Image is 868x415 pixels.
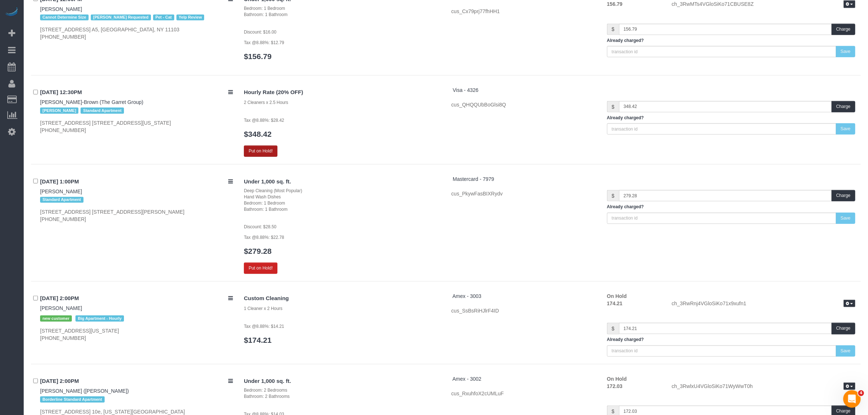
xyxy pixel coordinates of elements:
strong: 156.79 [607,1,623,7]
span: Pet - Cat [153,15,174,20]
button: Put on Hold! [244,146,277,157]
div: Bedroom: 2 Bedrooms [244,387,440,393]
input: transaction id [607,46,836,57]
input: transaction id [607,345,836,357]
a: [PERSON_NAME] [40,189,82,194]
div: Tags [40,312,233,323]
h4: Under 1,000 sq. ft. [244,378,440,384]
a: [PERSON_NAME]-Brown (The Garret Group) [40,99,143,105]
a: $348.42 [244,130,272,138]
span: new customer [40,315,72,321]
div: cus_PkywFasBIXRydv [451,190,596,197]
span: Big Apartment - Hourly [75,315,124,321]
div: cus_Cx79prj77fhHH1 [451,8,596,15]
div: Deep Cleaning (Most Popular) [244,188,440,194]
a: [PERSON_NAME] [40,305,82,311]
div: Tags [40,106,233,115]
div: ch_3RwRnj4VGloSiKo71x9xufn1 [666,300,861,309]
div: [STREET_ADDRESS] [STREET_ADDRESS][PERSON_NAME] [40,208,233,223]
hm-ph: [PHONE_NUMBER] [40,34,86,40]
span: $ [607,190,619,201]
button: Charge [832,101,855,112]
input: transaction id [607,123,836,135]
div: Bedroom: 1 Bedroom [244,5,440,12]
div: Bathroom: 1 Bathroom [244,206,440,213]
hm-ph: [PHONE_NUMBER] [40,127,86,133]
div: ch_3RwMTs4VGloSiKo71CBUSE8Z [666,0,861,9]
iframe: Intercom live chat [843,390,861,408]
a: [PERSON_NAME] ([PERSON_NAME]) [40,388,129,394]
h4: [DATE] 2:00PM [40,295,233,302]
small: Discount: $28.50 [244,224,276,229]
span: $ [607,24,619,35]
hm-ph: [PHONE_NUMBER] [40,335,86,341]
h4: Under 1,000 sq. ft. [244,179,440,185]
h4: Custom Cleaning [244,295,440,302]
strong: 172.03 [607,383,623,389]
div: cus_QHQQUbBoGlsi8Q [451,101,596,108]
span: Standard Apartment [81,108,124,113]
h4: Hourly Rate (20% OFF) [244,89,440,96]
div: [STREET_ADDRESS][US_STATE] [40,327,233,342]
button: Put on Hold! [244,263,277,274]
a: Visa - 4326 [453,87,479,93]
div: Tags [40,195,233,205]
span: $ [607,101,619,112]
span: Cannot Determine Size [40,15,89,20]
input: transaction id [607,213,836,224]
a: $279.28 [244,247,272,255]
a: [PERSON_NAME] [40,6,82,12]
strong: 174.21 [607,300,623,306]
span: Standard Apartment [40,197,83,203]
span: [PERSON_NAME] [40,108,78,113]
small: Tax @8.88%: $28.42 [244,118,284,123]
div: Tags [40,395,233,404]
div: Bathroom: 2 Bathrooms [244,393,440,400]
div: Bathroom: 1 Bathroom [244,12,440,18]
span: [PERSON_NAME] Requested [91,15,151,20]
a: $174.21 [244,336,272,344]
img: Automaid Logo [4,7,19,18]
div: Bedroom: 1 Bedroom [244,200,440,206]
span: 4 [858,390,864,396]
a: Amex - 3003 [452,293,481,299]
h5: Already charged? [607,38,855,43]
div: ch_3RwlxU4VGloSiKo71WyWwT0h [666,383,861,391]
h4: [DATE] 2:00PM [40,378,233,384]
hm-ph: [PHONE_NUMBER] [40,216,86,222]
button: Charge [832,323,855,334]
h4: [DATE] 12:30PM [40,89,233,96]
small: 2 Cleaners x 2.5 Hours [244,100,288,105]
a: $156.79 [244,52,272,61]
div: [STREET_ADDRESS] A5, [GEOGRAPHIC_DATA], NY 11103 [40,26,233,40]
button: Charge [832,190,855,201]
small: Tax @8.88%: $12.79 [244,40,284,45]
span: $ [607,323,619,334]
a: Amex - 3002 [452,376,481,382]
button: Charge [832,24,855,35]
div: Tags [40,13,233,22]
small: Discount: $16.00 [244,30,276,35]
strong: On Hold [607,376,627,382]
h4: [DATE] 1:00PM [40,179,233,185]
strong: On Hold [607,293,627,299]
h5: Already charged? [607,337,855,342]
span: Borderline Standard Apartment [40,396,105,402]
div: cus_SsBsRiHJlrF4ID [451,307,596,314]
div: cus_RxuhfoX2cUMLuF [451,390,596,397]
span: Yelp Review [176,15,205,20]
div: [STREET_ADDRESS] [STREET_ADDRESS][US_STATE] [40,119,233,134]
div: Hand Wash Dishes [244,194,440,200]
h5: Already charged? [607,205,855,209]
small: Tax @8.88%: $22.78 [244,235,284,240]
small: Tax @8.88%: $14.21 [244,324,284,329]
small: 1 Cleaner x 2 Hours [244,306,283,311]
h5: Already charged? [607,116,855,120]
a: Mastercard - 7979 [453,176,494,182]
